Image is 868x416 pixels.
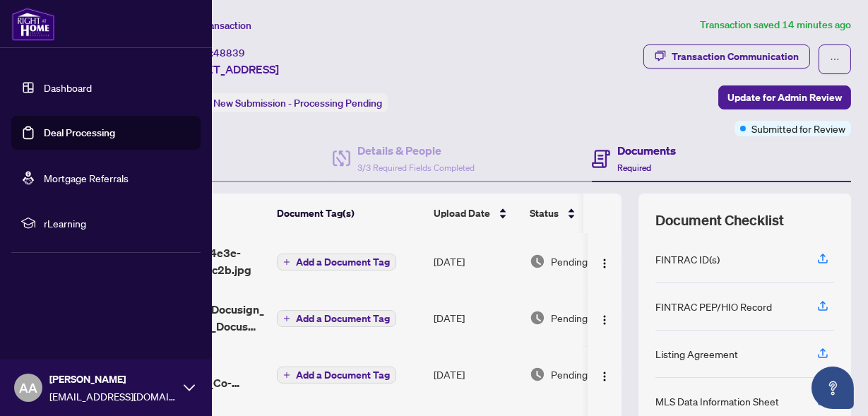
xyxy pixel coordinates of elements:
span: Upload Date [434,206,490,221]
td: [DATE] [428,290,524,346]
span: Submitted for Review [751,121,845,136]
img: Logo [599,258,610,269]
h4: Documents [617,142,676,159]
div: FINTRAC ID(s) [655,251,720,267]
button: Transaction Communication [643,44,810,69]
span: plus [283,372,290,379]
div: Listing Agreement [655,346,738,362]
span: Pending Review [551,310,622,326]
button: Add a Document Tag [277,254,396,271]
td: [DATE] [428,346,524,403]
span: [EMAIL_ADDRESS][DOMAIN_NAME] [49,388,177,404]
button: Add a Document Tag [277,310,396,327]
span: 48839 [213,47,245,59]
a: Dashboard [44,81,92,94]
span: Required [617,162,651,173]
button: Logo [593,363,616,386]
th: Upload Date [428,194,524,233]
span: rLearning [44,215,191,231]
span: ellipsis [830,54,840,64]
button: Add a Document Tag [277,253,396,271]
span: Pending Review [551,254,622,269]
img: logo [11,7,55,41]
article: Transaction saved 14 minutes ago [700,17,851,33]
div: MLS Data Information Sheet [655,393,779,409]
div: FINTRAC PEP/HIO Record [655,299,772,314]
span: [PERSON_NAME] [49,372,177,387]
th: Status [524,194,644,233]
span: Pending Review [551,367,622,382]
span: plus [283,258,290,266]
button: Open asap [811,367,854,409]
span: New Submission - Processing Pending [213,97,382,109]
img: Document Status [530,254,545,269]
span: plus [283,315,290,322]
h4: Details & People [357,142,475,159]
a: Deal Processing [44,126,115,139]
button: Logo [593,307,616,329]
img: Logo [599,371,610,382]
button: Add a Document Tag [277,366,396,384]
img: Document Status [530,310,545,326]
span: View Transaction [176,19,251,32]
button: Add a Document Tag [277,309,396,328]
img: Document Status [530,367,545,382]
span: Status [530,206,559,221]
button: Logo [593,250,616,273]
span: 3/3 Required Fields Completed [357,162,475,173]
div: Transaction Communication [672,45,799,68]
th: Document Tag(s) [271,194,428,233]
span: Add a Document Tag [296,257,390,267]
span: Document Checklist [655,210,784,230]
td: [DATE] [428,233,524,290]
span: Add a Document Tag [296,314,390,323]
a: Mortgage Referrals [44,172,129,184]
button: Update for Admin Review [718,85,851,109]
button: Add a Document Tag [277,367,396,384]
span: AA [19,378,37,398]
img: Logo [599,314,610,326]
span: [STREET_ADDRESS] [175,61,279,78]
div: Status: [175,93,388,112]
span: Update for Admin Review [727,86,842,109]
span: Add a Document Tag [296,370,390,380]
